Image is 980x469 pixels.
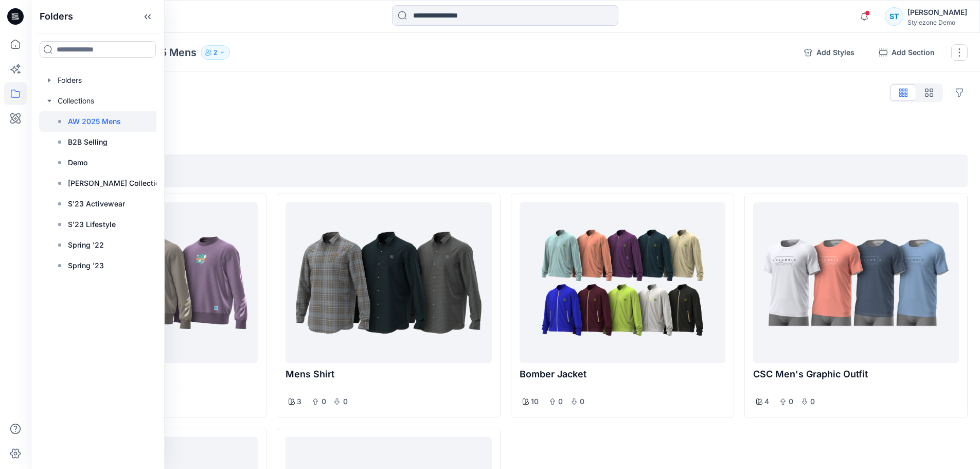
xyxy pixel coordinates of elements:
p: S'23 Activewear [68,198,125,210]
p: 4 [764,395,769,408]
p: Spring '23 [68,259,104,272]
p: 0 [579,395,585,408]
p: 10 [531,395,539,408]
p: Mens Shirt [286,367,491,381]
button: Add Section [871,44,943,61]
p: 0 [320,395,327,408]
div: [PERSON_NAME] [907,6,967,19]
button: Options [951,84,968,101]
div: Bomber Jacket1000 [511,194,734,418]
p: CSC Men's Graphic Outfit [753,367,959,381]
p: 3 [297,395,301,408]
button: Add Styles [796,44,863,61]
p: 0 [342,395,348,408]
div: Mens Shirt300 [277,194,500,418]
div: ST [885,7,903,26]
p: [PERSON_NAME] Collection [68,177,164,189]
p: 0 [558,395,564,408]
div: Stylezone Demo [907,19,967,26]
p: AW 2025 Mens [68,115,121,128]
button: 2 [201,45,230,60]
p: S'23 Lifestyle [68,218,116,231]
p: Bomber Jacket [520,367,725,381]
p: 2 [213,47,217,58]
p: Demo [68,157,87,169]
p: 0 [810,395,816,408]
div: CSC Men's Graphic Outfit400 [744,194,968,418]
p: 0 [788,395,794,408]
p: Spring '22 [68,239,104,251]
p: B2B Selling [68,136,108,148]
